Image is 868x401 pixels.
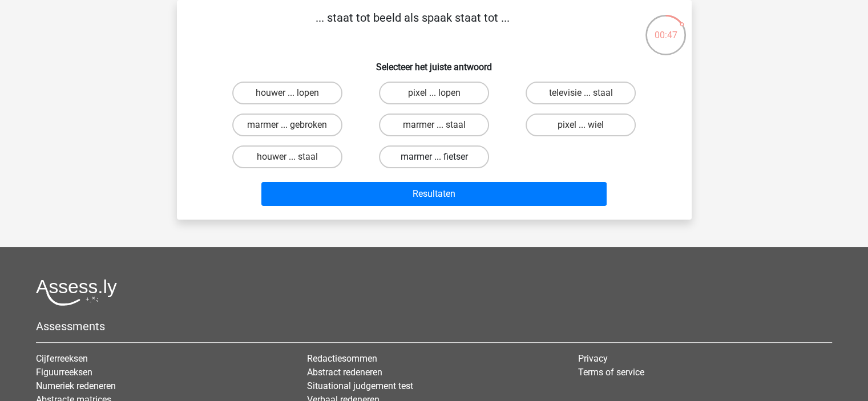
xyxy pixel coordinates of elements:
[307,367,382,378] a: Abstract redeneren
[232,145,342,168] label: houwer ... staal
[526,82,636,104] label: televisie ... staal
[232,82,342,104] label: houwer ... lopen
[195,9,631,43] p: ... staat tot beeld als spaak staat tot ...
[526,114,636,136] label: pixel ... wiel
[36,353,88,364] a: Cijferreeksen
[36,380,116,391] a: Numeriek redeneren
[578,367,644,378] a: Terms of service
[644,14,687,42] div: 00:47
[36,279,117,306] img: Assessly logo
[232,114,342,136] label: marmer ... gebroken
[379,145,489,168] label: marmer ... fietser
[261,182,607,206] button: Resultaten
[36,319,832,333] h5: Assessments
[195,52,673,72] h6: Selecteer het juiste antwoord
[36,367,92,378] a: Figuurreeksen
[307,380,413,391] a: Situational judgement test
[307,353,377,364] a: Redactiesommen
[578,353,608,364] a: Privacy
[379,82,489,104] label: pixel ... lopen
[379,114,489,136] label: marmer ... staal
